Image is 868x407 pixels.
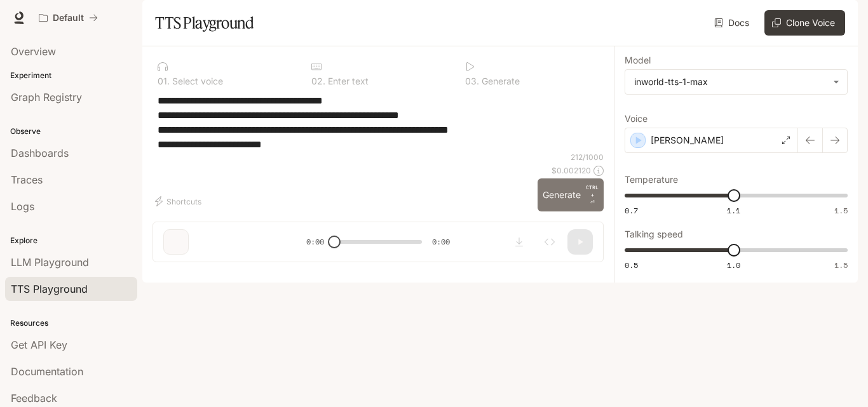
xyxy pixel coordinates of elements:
button: Clone Voice [764,10,845,36]
p: Generate [479,77,520,86]
p: Voice [625,114,648,123]
p: Default [53,13,84,23]
span: 0.7 [625,205,638,216]
p: ⏎ [586,183,599,206]
button: Shortcuts [153,191,207,211]
p: 0 2 . [311,77,325,86]
div: inworld-tts-1-max [634,76,827,88]
p: Talking speed [625,230,683,239]
p: 0 1 . [158,77,170,86]
button: GenerateCTRL +⏎ [538,178,604,211]
button: All workspaces [33,5,104,30]
p: Model [625,56,651,65]
span: 1.5 [834,205,848,216]
span: 1.5 [834,260,848,270]
h1: TTS Playground [155,10,254,36]
p: Select voice [170,77,223,86]
p: 212 / 1000 [571,152,604,163]
div: inworld-tts-1-max [625,70,847,94]
span: 0.5 [625,260,638,270]
p: 0 3 . [465,77,479,86]
p: Temperature [625,175,678,184]
p: Enter text [325,77,369,86]
a: Docs [712,10,754,36]
p: CTRL + [586,183,599,199]
span: 1.1 [727,205,740,216]
p: [PERSON_NAME] [651,134,724,147]
span: 1.0 [727,260,740,270]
